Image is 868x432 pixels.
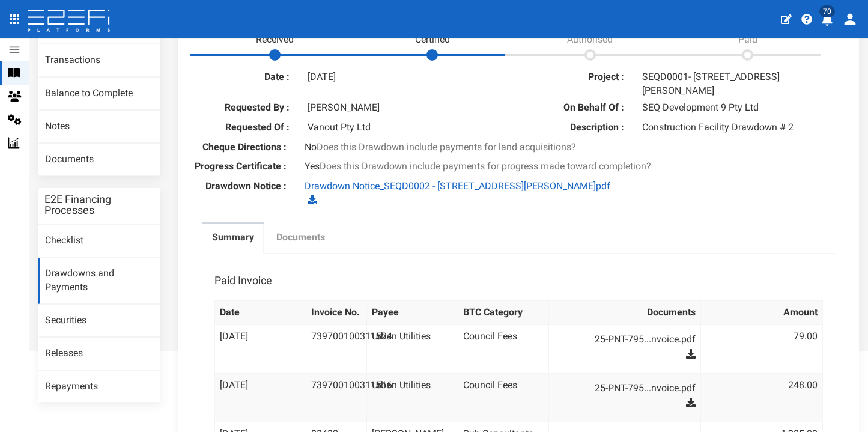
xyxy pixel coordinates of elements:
[306,373,366,422] td: 739700100311516
[366,324,458,373] td: Urban Utilities
[38,44,160,77] a: Transactions
[38,111,160,143] a: Notes
[366,373,458,422] td: Urban Utilities
[305,180,610,192] a: Drawdown Notice_SEQD0002 - [STREET_ADDRESS][PERSON_NAME]pdf
[527,101,633,115] label: On Behalf Of :
[214,324,306,373] td: [DATE]
[701,324,823,373] td: 79.00
[633,121,844,135] div: Construction Facility Drawdown # 2
[299,121,509,135] div: Vanout Pty Ltd
[306,300,366,324] th: Invoice No.
[738,34,757,45] span: Paid
[299,70,509,84] div: [DATE]
[193,70,299,84] label: Date :
[296,141,741,154] div: No
[566,379,696,398] a: 25-PNT-795...nvoice.pdf
[296,160,741,174] div: Yes
[38,258,160,304] a: Drawdowns and Payments
[549,300,701,324] th: Documents
[276,231,325,245] label: Documents
[306,324,366,373] td: 739700100311524
[701,300,823,324] th: Amount
[299,101,509,115] div: [PERSON_NAME]
[256,34,294,45] span: Received
[458,373,549,422] td: Council Fees
[633,101,844,115] div: SEQ Development 9 Pty Ltd
[184,160,296,174] label: Progress Certificate :
[38,305,160,337] a: Securities
[527,121,633,135] label: Description :
[38,225,160,257] a: Checklist
[44,194,154,216] h3: E2E Financing Processes
[202,224,264,254] a: Summary
[193,101,299,115] label: Requested By :
[366,300,458,324] th: Payee
[214,275,272,286] h3: Paid Invoice
[38,338,160,370] a: Releases
[267,224,335,254] a: Documents
[415,34,450,45] span: Certified
[38,78,160,110] a: Balance to Complete
[193,121,299,135] label: Requested Of :
[38,144,160,176] a: Documents
[184,141,296,154] label: Cheque Directions :
[701,373,823,422] td: 248.00
[567,34,613,45] span: Authorised
[212,231,254,245] label: Summary
[317,141,576,153] span: Does this Drawdown include payments for land acquisitions?
[184,180,296,193] label: Drawdown Notice :
[566,330,696,349] a: 25-PNT-795...nvoice.pdf
[320,160,651,172] span: Does this Drawdown include payments for progress made toward completion?
[633,70,844,98] div: SEQD0001- [STREET_ADDRESS][PERSON_NAME]
[527,70,633,84] label: Project :
[214,300,306,324] th: Date
[38,371,160,403] a: Repayments
[458,300,549,324] th: BTC Category
[458,324,549,373] td: Council Fees
[214,373,306,422] td: [DATE]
